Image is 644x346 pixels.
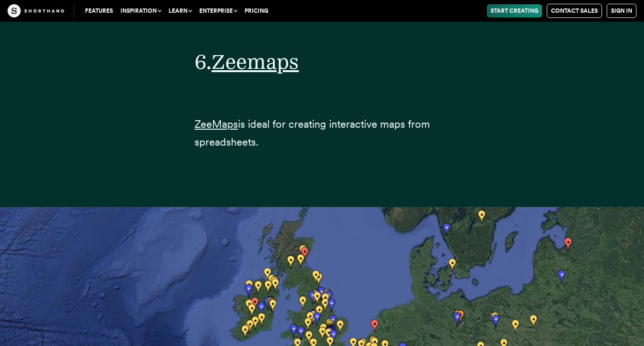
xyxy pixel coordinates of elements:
button: Enterprise [195,4,241,17]
a: Zeemaps [212,49,299,74]
a: ZeeMaps [195,118,238,130]
a: Sign in [607,4,636,18]
button: Inspiration [117,4,165,17]
button: Learn [165,4,195,17]
a: Pricing [241,4,272,17]
span: is ideal for creating interactive maps from spreadsheets. [195,118,430,148]
img: The Craft [8,4,64,17]
a: Contact Sales [547,4,602,18]
a: Features [81,4,117,17]
span: 6. [195,49,212,74]
a: Start Creating [487,4,542,17]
